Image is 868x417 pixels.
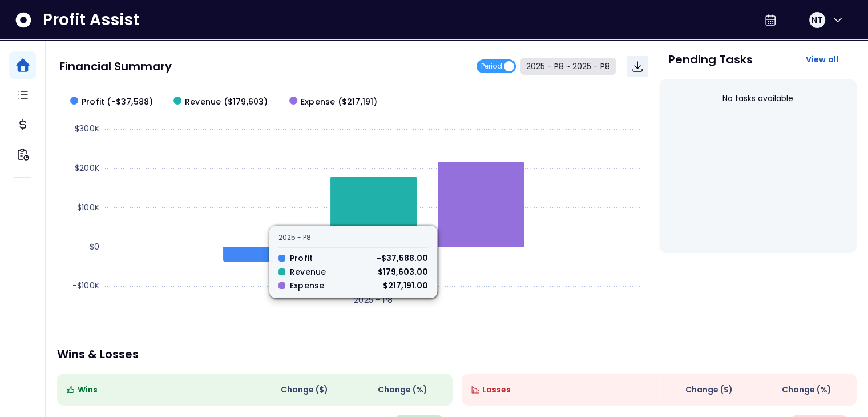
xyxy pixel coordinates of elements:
[72,280,99,291] text: -$100K
[354,294,393,306] text: 2025 - P8
[481,59,502,73] span: Period
[685,384,733,396] span: Change ( $ )
[301,96,378,108] span: Expense ($217,191)
[281,384,328,396] span: Change ( $ )
[378,384,427,396] span: Change (%)
[82,96,153,108] span: Profit (-$37,588)
[812,14,822,26] span: NT
[43,10,139,30] span: Profit Assist
[77,202,99,213] text: $100K
[78,384,98,396] span: Wins
[627,56,648,77] button: Download
[75,123,99,134] text: $300K
[59,61,172,72] p: Financial Summary
[668,54,753,65] p: Pending Tasks
[668,83,847,114] div: No tasks available
[185,96,268,108] span: Revenue ($179,603)
[782,384,831,396] span: Change (%)
[482,384,511,396] span: Losses
[805,54,838,65] span: View all
[796,49,847,70] button: View all
[75,162,99,174] text: $200K
[57,348,857,360] p: Wins & Losses
[90,241,99,252] text: $0
[520,58,616,75] button: 2025 - P8 ~ 2025 - P8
